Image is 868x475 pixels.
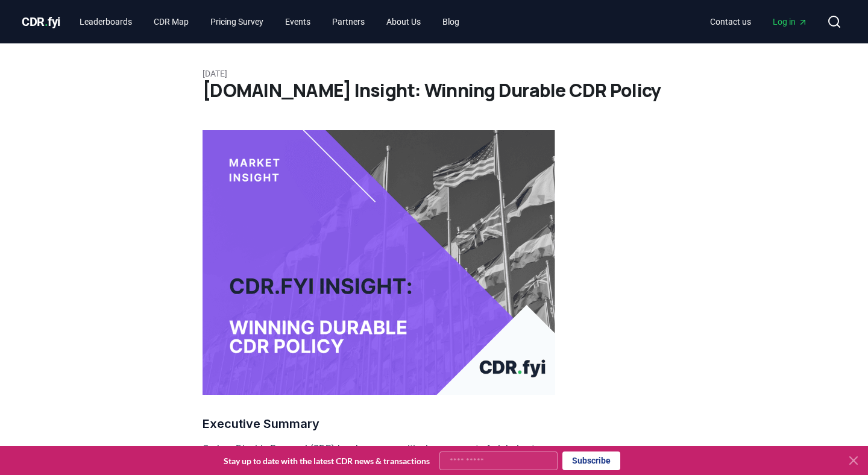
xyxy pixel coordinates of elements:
a: Partners [322,11,374,33]
a: Blog [433,11,469,33]
h3: Executive Summary [203,414,555,433]
span: CDR fyi [22,14,60,29]
a: About Us [377,11,430,33]
a: Pricing Survey [201,11,273,33]
span: Log in [773,16,808,28]
h1: [DOMAIN_NAME] Insight: Winning Durable CDR Policy [203,80,665,101]
span: . [45,14,48,29]
a: Events [275,11,320,33]
a: Contact us [700,11,761,33]
img: blog post image [203,130,555,395]
nav: Main [700,11,817,33]
p: [DATE] [203,68,665,80]
nav: Main [70,11,469,33]
a: Leaderboards [70,11,142,33]
a: CDR Map [144,11,198,33]
a: CDR.fyi [22,13,60,30]
a: Log in [763,11,817,33]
